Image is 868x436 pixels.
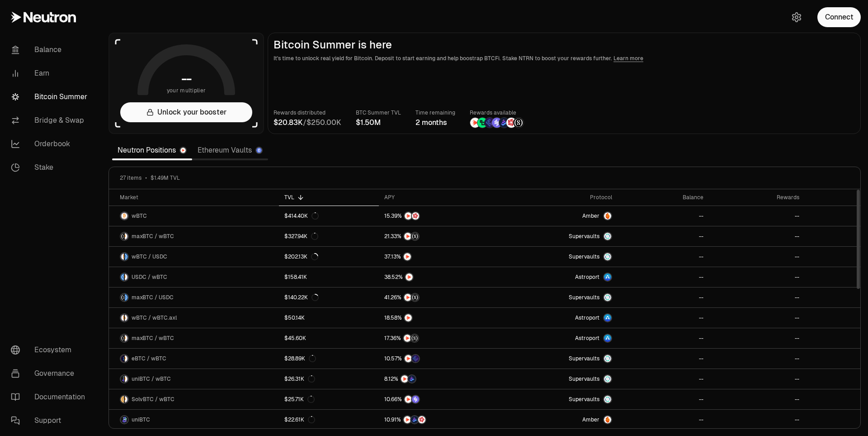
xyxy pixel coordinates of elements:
a: Astroport [498,308,618,328]
a: $45.60K [279,328,378,348]
div: $22.61K [284,416,315,423]
a: Neutron Positions [112,141,192,159]
a: SupervaultsSupervaults [498,389,618,409]
span: Amber [582,416,599,423]
button: NTRNEtherFi Points [384,354,493,363]
span: Supervaults [569,253,599,260]
img: NTRN [404,294,411,301]
div: $28.89K [284,355,316,362]
a: Earn [4,62,98,85]
a: Learn more [613,55,643,62]
span: Supervaults [569,396,599,403]
a: NTRN [379,247,498,267]
a: SupervaultsSupervaults [498,247,618,267]
a: NTRNEtherFi Points [379,349,498,369]
a: -- [618,308,709,328]
img: Structured Points [514,118,524,128]
img: Supervaults [604,396,611,403]
span: Supervaults [569,233,599,240]
img: Amber [604,416,611,423]
img: Lombard Lux [477,118,487,128]
a: NTRNMars Fragments [379,206,498,226]
span: $1.49M TVL [151,174,180,182]
a: Support [4,409,98,432]
a: -- [709,247,804,267]
a: SupervaultsSupervaults [498,349,618,369]
img: NTRN [406,273,413,281]
img: uniBTC Logo [121,375,124,383]
button: NTRN [384,252,493,261]
a: Governance [4,362,98,385]
a: AmberAmber [498,410,618,430]
div: $327.94K [284,233,318,240]
img: NTRN [404,233,411,240]
a: Balance [4,38,98,62]
img: NTRN [404,416,411,423]
a: -- [618,287,709,307]
a: -- [618,267,709,287]
span: maxBTC / wBTC [132,233,174,240]
a: eBTC LogowBTC LogoeBTC / wBTC [109,349,279,369]
img: wBTC Logo [125,335,128,342]
div: Protocol [504,194,612,201]
a: NTRNStructured Points [379,287,498,307]
span: wBTC / wBTC.axl [132,314,177,321]
a: -- [618,369,709,389]
img: USDC Logo [121,273,124,281]
a: -- [709,410,804,430]
a: NTRNStructured Points [379,226,498,246]
span: your multiplier [167,86,206,95]
img: wBTC Logo [125,396,128,403]
img: Amber [604,212,611,220]
img: Bedrock Diamonds [408,375,415,383]
img: wBTC Logo [125,355,128,362]
img: NTRN [470,118,480,128]
a: Orderbook [4,132,98,156]
a: -- [618,410,709,430]
img: maxBTC Logo [121,233,124,240]
a: $26.31K [279,369,378,389]
a: maxBTC LogowBTC LogomaxBTC / wBTC [109,328,279,348]
img: Structured Points [411,294,419,301]
img: Ethereum Logo [256,148,262,153]
a: -- [618,206,709,226]
img: Supervaults [604,294,611,301]
img: NTRN [404,335,411,342]
span: USDC / wBTC [132,273,167,281]
div: $202.13K [284,253,318,260]
div: TVL [284,194,373,201]
a: -- [618,328,709,348]
a: NTRNSolv Points [379,389,498,409]
a: $50.14K [279,308,378,328]
a: -- [709,308,804,328]
a: SupervaultsSupervaults [498,369,618,389]
div: $158.41K [284,273,307,281]
a: -- [709,328,804,348]
span: SolvBTC / wBTC [132,396,175,403]
button: NTRNStructured Points [384,232,493,241]
div: Market [120,194,274,201]
img: NTRN [405,355,412,362]
a: NTRN [379,308,498,328]
img: Supervaults [604,253,611,260]
a: -- [618,226,709,246]
img: Solv Points [492,118,502,128]
span: Supervaults [569,294,599,301]
span: Astroport [575,335,599,342]
button: Unlock your booster [120,102,252,122]
a: wBTC LogoUSDC LogowBTC / USDC [109,247,279,267]
a: -- [709,287,804,307]
span: maxBTC / USDC [132,294,174,301]
a: NTRNBedrock DiamondsMars Fragments [379,410,498,430]
img: Supervaults [604,355,611,362]
button: NTRNStructured Points [384,293,493,302]
img: NTRN [404,253,411,260]
img: wBTC Logo [125,233,128,240]
a: AmberAmber [498,206,618,226]
div: Rewards [714,194,799,201]
a: $140.22K [279,287,378,307]
a: Stake [4,156,98,179]
span: wBTC [132,212,147,220]
div: $414.40K [284,212,319,220]
img: Neutron Logo [180,148,186,153]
